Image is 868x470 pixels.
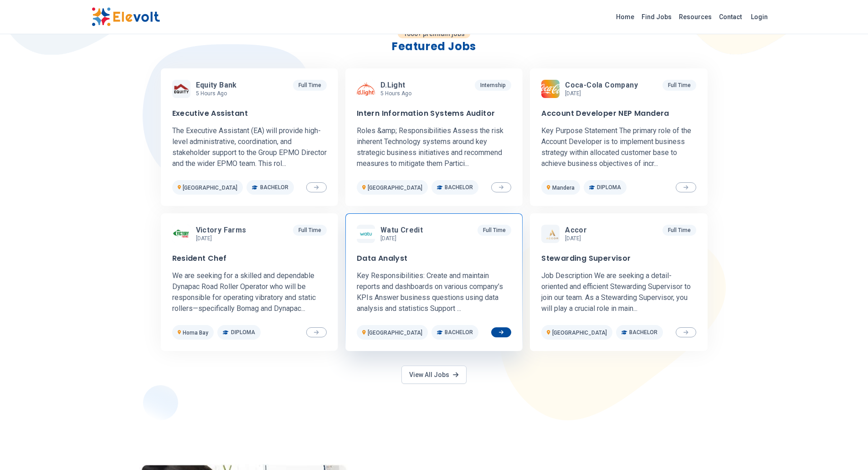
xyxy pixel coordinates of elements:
span: Homa Bay [183,330,208,336]
p: 5 hours ago [380,90,411,97]
a: View All Jobs [401,366,466,384]
a: Resources [675,10,715,24]
img: Elevolt [92,7,160,26]
a: Victory FarmsVictory Farms[DATE]Full TimeResident ChefWe are seeking for a skilled and dependable... [161,213,338,351]
p: Roles &amp; Responsibilities Assess the risk inherent Technology systems around key strategic bus... [357,125,511,169]
a: Find Jobs [638,10,675,24]
span: Bachelor [445,329,473,336]
img: d.light [357,80,375,98]
p: [DATE] [380,235,426,242]
p: We are seeking for a skilled and dependable Dynapac Road Roller Operator who will be responsible ... [172,270,327,314]
p: [DATE] [196,235,250,242]
p: 5 hours ago [196,90,241,97]
span: [GEOGRAPHIC_DATA] [368,330,422,336]
a: AccorAccor[DATE]Full TimeStewarding SupervisorJob Description We are seeking a detail-oriented an... [530,213,707,351]
h3: Intern Information Systems Auditor [357,109,495,118]
a: Watu CreditWatu Credit[DATE]Full TimeData AnalystKey Responsibilities: Create and maintain report... [345,213,523,351]
h3: Stewarding Supervisor [541,254,631,263]
img: Watu Credit [357,229,375,239]
p: Internship [475,80,511,91]
h3: Account Developer NEP Mandera [541,109,669,118]
a: d.lightd.light5 hours agoInternshipIntern Information Systems AuditorRoles &amp; Responsibilities... [345,68,523,206]
p: The Executive Assistant (EA) will provide high-level administrative, coordination, and stakeholde... [172,125,327,169]
p: [DATE] [565,90,642,97]
p: Full Time [663,80,696,91]
span: Victory Farms [196,226,247,235]
span: Diploma [231,329,255,336]
img: Accor [541,228,560,240]
span: Bachelor [629,329,657,336]
h3: Data Analyst [357,254,408,263]
a: Contact [715,10,745,24]
img: Equity Bank [172,83,190,95]
p: Key Responsibilities: Create and maintain reports and dashboards on various company’s KPIs Answer... [357,270,511,314]
a: Home [612,10,638,24]
a: Equity BankEquity Bank5 hours agoFull TimeExecutive AssistantThe Executive Assistant (EA) will pr... [161,68,338,206]
iframe: Chat Widget [822,426,868,470]
p: Full Time [478,225,511,236]
h3: Executive Assistant [172,109,248,118]
span: Bachelor [260,184,288,191]
p: Full Time [293,225,327,236]
p: Job Description We are seeking a detail-oriented and efficient Stewarding Supervisor to join our ... [541,270,696,314]
p: Full Time [293,80,327,91]
span: Bachelor [445,184,473,191]
p: [DATE] [565,235,591,242]
span: Diploma [597,184,621,191]
span: [GEOGRAPHIC_DATA] [183,185,237,191]
p: Key Purpose Statement The primary role of the Account Developer is to implement business strategy... [541,125,696,169]
h3: Resident Chef [172,254,227,263]
img: Coca-Cola Company [541,80,560,98]
span: d.light [380,81,406,90]
span: Watu Credit [380,226,423,235]
a: Login [745,8,773,26]
img: Victory Farms [172,225,190,243]
span: Coca-Cola Company [565,81,638,90]
span: [GEOGRAPHIC_DATA] [368,185,422,191]
span: Equity Bank [196,81,237,90]
span: Accor [565,226,587,235]
span: Mandera [552,185,575,191]
span: [GEOGRAPHIC_DATA] [552,330,607,336]
a: Coca-Cola CompanyCoca-Cola Company[DATE]Full TimeAccount Developer NEP ManderaKey Purpose Stateme... [530,68,707,206]
p: Full Time [663,225,696,236]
